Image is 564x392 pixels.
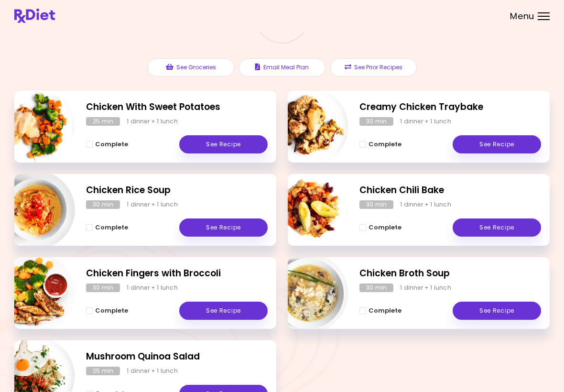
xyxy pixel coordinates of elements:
span: Menu [510,12,534,21]
a: See Recipe - Chicken Broth Soup [453,302,541,320]
span: Complete [95,224,128,231]
h2: Chicken Chili Bake [359,184,541,197]
div: 30 min [359,117,393,126]
button: Email Meal Plan [239,58,325,76]
span: Complete [369,307,401,315]
button: Complete - Chicken Chili Bake [359,222,401,233]
button: Complete - Chicken Fingers with Broccoli [86,305,128,316]
h2: Chicken Fingers with Broccoli [86,267,268,281]
button: See Prior Recipes [330,58,417,76]
div: 1 dinner + 1 lunch [127,283,178,292]
button: See Groceries [148,58,234,76]
div: 30 min [86,200,120,209]
h2: Chicken Broth Soup [359,267,541,281]
a: See Recipe - Creamy Chicken Traybake [453,135,541,153]
img: RxDiet [14,9,55,23]
button: Complete - Chicken Broth Soup [359,305,401,316]
div: 30 min [359,283,393,292]
div: 30 min [86,283,120,292]
img: Info - Chicken Broth Soup [269,253,348,333]
img: Info - Creamy Chicken Traybake [269,87,348,166]
div: 1 dinner + 1 lunch [400,283,451,292]
span: Complete [369,141,401,148]
div: 1 dinner + 1 lunch [400,200,451,209]
a: See Recipe - Chicken With Sweet Potatoes [179,135,268,153]
div: 1 dinner + 1 lunch [127,200,178,209]
button: Complete - Chicken Rice Soup [86,222,128,233]
div: 1 dinner + 1 lunch [127,367,178,375]
h2: Chicken With Sweet Potatoes [86,100,268,114]
span: Complete [95,141,128,148]
div: 1 dinner + 1 lunch [400,117,451,126]
button: Complete - Creamy Chicken Traybake [359,139,401,150]
a: See Recipe - Chicken Chili Bake [453,218,541,237]
div: 1 dinner + 1 lunch [127,117,178,126]
img: Info - Chicken Chili Bake [269,170,348,250]
h2: Chicken Rice Soup [86,184,268,197]
button: Complete - Chicken With Sweet Potatoes [86,139,128,150]
div: 25 min [86,117,120,126]
div: 30 min [359,200,393,209]
h2: Creamy Chicken Traybake [359,100,541,114]
a: See Recipe - Chicken Fingers with Broccoli [179,302,268,320]
span: Complete [95,307,128,315]
div: 25 min [86,367,120,375]
span: Complete [369,224,401,231]
a: See Recipe - Chicken Rice Soup [179,218,268,237]
h2: Mushroom Quinoa Salad [86,350,268,364]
